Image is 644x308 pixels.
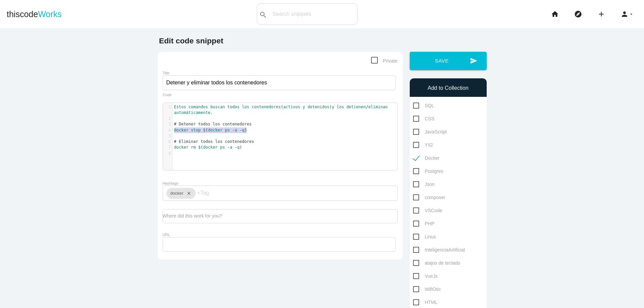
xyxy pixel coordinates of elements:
[163,213,222,219] label: Where did this work for you?
[163,233,170,237] label: URL
[230,145,232,150] span: a
[191,128,201,132] span: stop
[174,139,254,144] span: # Eliminar todos los contenedores
[163,151,172,156] div: 8
[337,105,344,109] span: los
[232,128,235,132] span: -
[227,105,239,109] span: todos
[210,105,225,109] span: buscan
[551,3,559,25] i: home
[574,3,582,25] i: explore
[597,3,605,25] i: add
[198,145,201,150] span: $
[413,259,460,267] span: atajos de teclado
[371,57,398,65] span: Private
[197,186,238,200] input: +Tag
[225,128,230,132] span: ps
[259,4,267,26] i: search
[203,128,205,132] span: $
[174,110,210,115] span: automáticamente
[237,145,239,150] span: q
[470,52,477,70] i: send
[303,105,305,109] span: y
[413,102,434,110] span: SQL
[413,154,440,162] span: Docker
[332,105,334,109] span: y
[220,145,225,150] span: ps
[413,115,435,123] span: CSS
[163,93,172,97] label: Code
[235,128,237,132] span: a
[7,3,62,25] a: thiscodeWorks
[174,145,189,150] span: docker
[174,128,189,132] span: docker
[163,71,170,75] label: Title
[242,105,249,109] span: los
[366,105,368,109] span: /
[413,141,433,149] span: YII2
[235,145,237,150] span: -
[240,128,242,132] span: -
[413,233,436,241] span: Linux
[228,145,230,150] span: -
[174,122,252,126] span: # Detener todos los contenedores
[189,105,208,109] span: comandos
[269,7,357,21] input: Search snippets
[174,105,186,109] span: Estos
[174,105,390,115] span: ( ) .
[413,167,443,176] span: Postgres
[368,105,388,109] span: eliminan
[620,3,629,25] i: person
[208,128,223,132] span: docker
[413,85,483,91] h6: Add to Collection
[174,145,242,150] span: ( )
[166,188,196,199] div: docker
[410,52,487,70] button: sendSave
[184,188,192,199] i: close
[308,105,329,109] span: detenidos
[413,246,465,254] span: InteligenciaArtificial
[413,193,445,202] span: composer
[413,285,441,294] span: WifiOtic
[413,180,435,189] span: Json
[283,105,300,109] span: activos
[159,36,223,45] b: Edit code snippet
[191,145,196,150] span: rm
[163,181,178,185] label: Hashtags
[413,272,438,280] span: VueJs
[163,139,172,145] div: 6
[242,128,244,132] span: q
[174,128,247,132] span: ( )
[413,128,447,136] span: JavaScript
[413,206,442,215] span: VSCode
[413,220,435,228] span: PHP
[629,3,634,25] i: arrow_drop_down
[163,133,172,139] div: 5
[257,4,269,25] button: search
[203,145,217,150] span: docker
[163,121,172,127] div: 3
[163,104,172,110] div: 1
[252,105,281,109] span: contenedores
[163,145,172,150] div: 7
[163,127,172,133] div: 4
[347,105,366,109] span: detienen
[413,298,438,307] span: HTML
[163,116,172,121] div: 2
[38,9,62,19] span: Works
